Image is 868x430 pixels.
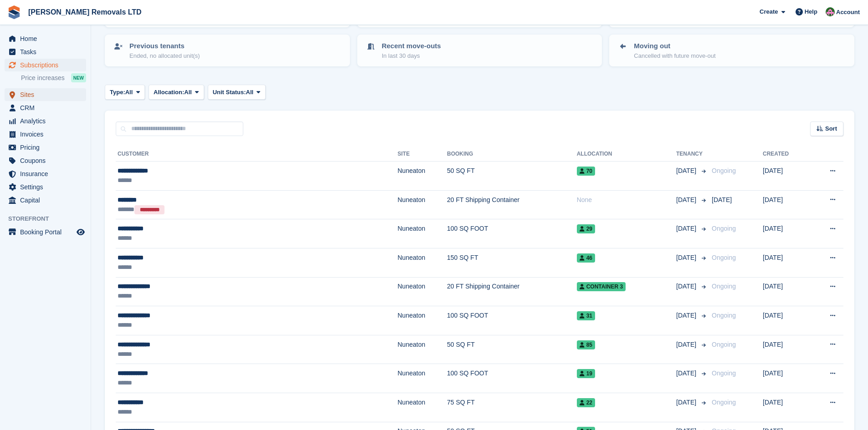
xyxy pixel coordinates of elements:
[5,88,86,101] a: menu
[5,226,86,238] a: menu
[577,311,595,320] span: 31
[447,248,577,277] td: 150 SQ FT
[5,154,86,167] a: menu
[20,226,75,238] span: Booking Portal
[805,7,817,16] span: Help
[20,32,75,45] span: Home
[5,181,86,193] a: menu
[398,147,447,162] th: Site
[382,41,441,51] p: Recent move-outs
[5,167,86,180] a: menu
[246,88,254,97] span: All
[447,219,577,248] td: 100 SQ FOOT
[763,162,809,191] td: [DATE]
[676,311,698,320] span: [DATE]
[676,398,698,407] span: [DATE]
[129,51,200,61] p: Ended, no allocated unit(s)
[213,88,246,97] span: Unit Status:
[836,8,860,17] span: Account
[763,364,809,393] td: [DATE]
[763,248,809,277] td: [DATE]
[21,74,65,82] span: Price increases
[398,248,447,277] td: Nuneaton
[634,41,715,51] p: Moving out
[763,393,809,422] td: [DATE]
[5,128,86,141] a: menu
[610,35,853,66] a: Moving out Cancelled with future move-out
[5,46,86,58] a: menu
[676,253,698,263] span: [DATE]
[20,128,75,141] span: Invoices
[184,88,192,97] span: All
[20,101,75,114] span: CRM
[763,335,809,364] td: [DATE]
[398,277,447,306] td: Nuneaton
[398,393,447,422] td: Nuneaton
[447,277,577,306] td: 20 FT Shipping Container
[712,225,736,232] span: Ongoing
[5,141,86,154] a: menu
[125,88,133,97] span: All
[20,141,75,154] span: Pricing
[5,194,86,207] a: menu
[577,340,595,349] span: 85
[447,147,577,162] th: Booking
[763,190,809,219] td: [DATE]
[20,88,75,101] span: Sites
[106,35,349,66] a: Previous tenants Ended, no allocated unit(s)
[5,115,86,127] a: menu
[712,283,736,290] span: Ongoing
[447,190,577,219] td: 20 FT Shipping Container
[398,162,447,191] td: Nuneaton
[577,369,595,378] span: 19
[577,224,595,233] span: 29
[825,124,837,133] span: Sort
[5,32,86,45] a: menu
[398,364,447,393] td: Nuneaton
[20,154,75,167] span: Coupons
[763,219,809,248] td: [DATE]
[382,51,441,61] p: In last 30 days
[398,306,447,335] td: Nuneaton
[577,253,595,263] span: 46
[129,41,200,51] p: Previous tenants
[712,369,736,377] span: Ongoing
[577,398,595,407] span: 22
[5,101,86,114] a: menu
[712,341,736,348] span: Ongoing
[577,167,595,176] span: 70
[763,306,809,335] td: [DATE]
[676,147,708,162] th: Tenancy
[20,59,75,71] span: Subscriptions
[712,196,732,203] span: [DATE]
[71,73,86,82] div: NEW
[105,85,145,100] button: Type: All
[5,59,86,71] a: menu
[447,393,577,422] td: 75 SQ FT
[763,277,809,306] td: [DATE]
[577,147,676,162] th: Allocation
[21,73,86,83] a: Price increases NEW
[20,115,75,127] span: Analytics
[676,282,698,291] span: [DATE]
[577,282,626,291] span: Container 3
[116,147,398,162] th: Customer
[75,227,86,238] a: Preview store
[634,51,715,61] p: Cancelled with future move-out
[577,195,676,205] div: None
[760,7,778,16] span: Create
[447,364,577,393] td: 100 SQ FOOT
[447,306,577,335] td: 100 SQ FOOT
[763,147,809,162] th: Created
[712,399,736,406] span: Ongoing
[712,254,736,261] span: Ongoing
[149,85,204,100] button: Allocation: All
[676,195,698,205] span: [DATE]
[398,190,447,219] td: Nuneaton
[676,224,698,233] span: [DATE]
[676,340,698,349] span: [DATE]
[8,214,91,223] span: Storefront
[20,181,75,193] span: Settings
[20,194,75,207] span: Capital
[358,35,601,66] a: Recent move-outs In last 30 days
